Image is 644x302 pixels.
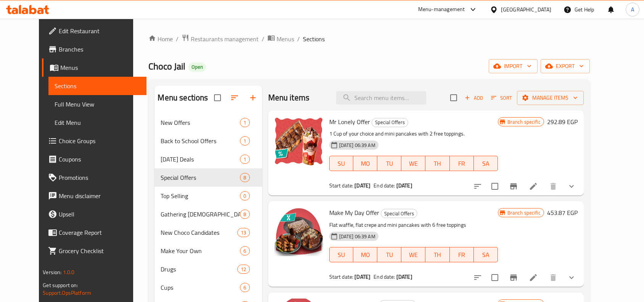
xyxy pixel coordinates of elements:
span: Manage items [523,93,578,103]
div: items [240,173,250,182]
div: New Offers1 [155,113,262,132]
span: 6 [240,284,249,291]
span: FR [453,249,471,260]
span: Add item [462,92,486,104]
button: FR [450,156,474,171]
span: Drugs [161,265,237,274]
span: Edit Menu [55,118,140,127]
span: Make Your Own [161,246,240,255]
a: Edit Menu [48,113,147,132]
span: Special Offers [372,118,408,127]
div: items [240,210,250,219]
span: MO [356,249,374,260]
button: WE [401,247,425,262]
a: Menus [267,34,294,44]
button: SU [329,156,354,171]
span: Menus [60,63,140,72]
div: items [240,191,250,200]
span: A [631,5,634,14]
a: Support.OpsPlatform [43,288,91,298]
nav: breadcrumb [148,34,589,44]
img: Make My Day Offer [274,207,323,256]
a: Menu disclaimer [42,187,147,205]
div: Friday Deals [161,155,240,164]
button: SA [474,156,498,171]
a: Edit Restaurant [42,22,147,40]
button: sort-choices [469,268,487,287]
button: sort-choices [469,177,487,195]
span: 1 [240,119,249,126]
h2: Menu items [268,92,310,103]
span: Full Menu View [55,100,140,109]
div: Special Offers [372,118,408,127]
button: TU [377,156,401,171]
span: New Offers [161,118,240,127]
span: End date: [374,181,395,191]
span: 6 [240,247,249,255]
div: Cups [161,283,240,292]
button: SA [474,247,498,262]
b: [DATE] [354,181,370,191]
span: Make My Day Offer [329,207,379,218]
button: show more [562,268,581,287]
div: Top Selling0 [155,187,262,205]
div: Drugs12 [155,260,262,278]
div: items [240,155,250,164]
button: Branch-specific-item [504,177,523,195]
span: Add [464,94,484,102]
span: 8 [240,174,249,181]
span: 13 [238,229,249,236]
a: Home [148,34,173,44]
div: Back to School Offers1 [155,132,262,150]
span: Choco Jail [148,58,185,75]
span: Promotions [59,173,140,182]
a: Sections [48,77,147,95]
span: Sort sections [225,89,244,107]
span: Branch specific [504,118,544,126]
div: [DATE] Deals1 [155,150,262,168]
span: Top Selling [161,191,240,200]
span: Select to update [487,270,503,286]
a: Coverage Report [42,223,147,242]
span: Branches [59,45,140,54]
span: Version: [43,267,61,277]
span: Special Offers [161,173,240,182]
div: items [240,246,250,255]
span: Branch specific [504,209,544,216]
button: MO [353,247,377,262]
span: [DATE] 06:39 AM [336,142,378,149]
span: Sort [491,94,512,102]
span: Back to School Offers [161,136,240,145]
span: Start date: [329,272,354,282]
span: SA [477,158,495,169]
button: MO [353,156,377,171]
li: / [176,34,179,44]
button: Branch-specific-item [504,268,523,287]
button: WE [401,156,425,171]
button: Manage items [517,91,584,105]
a: Coupons [42,150,147,168]
div: items [237,228,250,237]
div: Special Offers8 [155,168,262,187]
a: Branches [42,40,147,58]
span: WE [404,249,422,260]
div: items [240,283,250,292]
span: 1.0.0 [63,267,75,277]
div: items [237,265,250,274]
button: FR [450,247,474,262]
div: New Choco Candidates13 [155,223,262,242]
b: [DATE] [396,181,412,191]
span: Select all sections [209,90,225,106]
span: TU [380,249,398,260]
span: [DATE] 06:39 AM [336,233,378,240]
span: Special Offers [381,209,417,218]
button: show more [562,177,581,195]
div: [GEOGRAPHIC_DATA] [501,5,551,14]
span: Select section [446,90,462,106]
button: import [489,59,538,73]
